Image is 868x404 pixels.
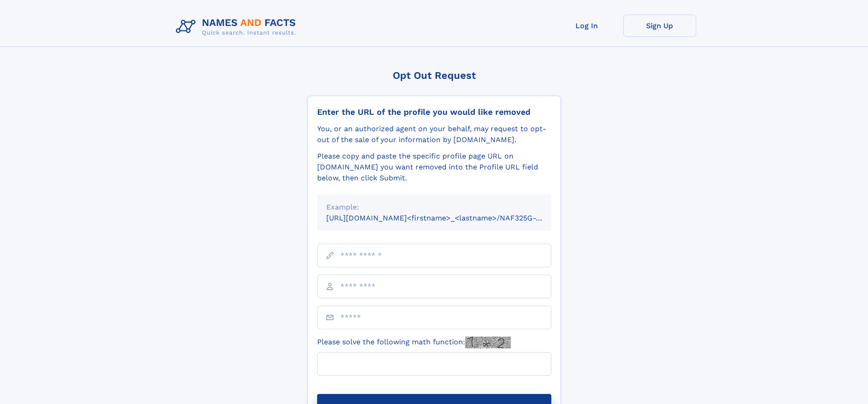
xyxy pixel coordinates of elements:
[326,214,569,222] small: [URL][DOMAIN_NAME]<firstname>_<lastname>/NAF325G-xxxxxxxx
[623,15,696,37] a: Sign Up
[317,151,551,184] div: Please copy and paste the specific profile page URL on [DOMAIN_NAME] you want removed into the Pr...
[317,107,551,117] div: Enter the URL of the profile you would like removed
[172,15,303,39] img: Logo Names and Facts
[326,202,542,213] div: Example:
[550,15,623,37] a: Log In
[317,337,511,348] label: Please solve the following math function:
[308,70,561,81] div: Opt Out Request
[317,123,551,145] div: You, or an authorized agent on your behalf, may request to opt-out of the sale of your informatio...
